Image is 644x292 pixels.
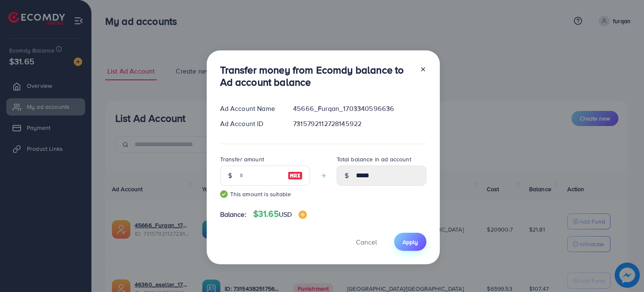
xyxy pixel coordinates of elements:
[253,209,307,219] h4: $31.65
[286,104,433,113] div: 45666_Furqan_1703340596636
[299,210,307,219] img: image
[394,233,426,251] button: Apply
[220,155,264,163] label: Transfer amount
[286,119,433,129] div: 7315792112728145922
[220,64,413,88] h3: Transfer money from Ecomdy balance to Ad account balance
[213,119,287,129] div: Ad Account ID
[288,171,303,181] img: image
[345,233,387,251] button: Cancel
[213,104,287,113] div: Ad Account Name
[220,210,247,219] span: Balance:
[402,238,418,246] span: Apply
[220,190,310,198] small: This amount is suitable
[279,210,292,219] span: USD
[220,190,228,198] img: guide
[337,155,411,163] label: Total balance in ad account
[356,237,377,247] span: Cancel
